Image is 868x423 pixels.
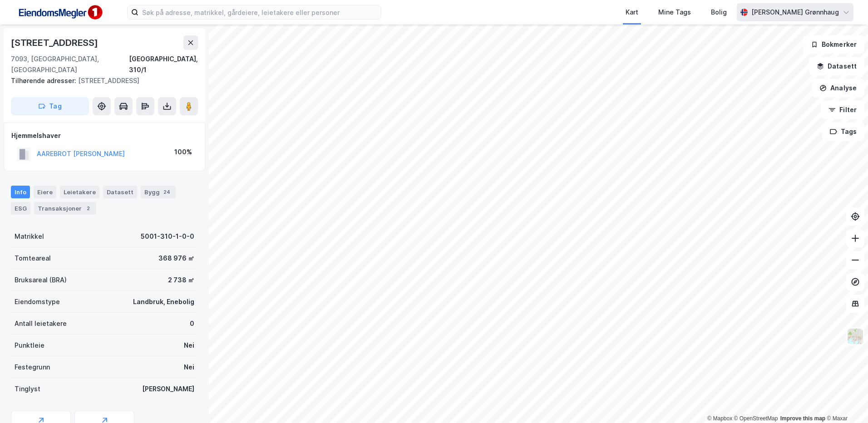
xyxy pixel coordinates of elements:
[184,362,194,373] div: Nei
[11,97,89,115] button: Tag
[15,231,44,242] div: Matrikkel
[103,186,137,198] div: Datasett
[707,415,732,422] a: Mapbox
[141,186,176,198] div: Bygg
[11,186,30,198] div: Info
[174,147,192,157] div: 100%
[626,7,638,18] div: Kart
[11,130,197,141] div: Hjemmelshaver
[142,384,194,394] div: [PERSON_NAME]
[15,318,67,329] div: Antall leietakere
[158,253,194,264] div: 368 976 ㎡
[15,253,51,264] div: Tomteareal
[11,202,30,215] div: ESG
[190,318,194,329] div: 0
[11,77,78,84] span: Tilhørende adresser:
[11,35,100,50] div: [STREET_ADDRESS]
[168,275,194,285] div: 2 738 ㎡
[823,379,868,423] div: Kontrollprogram for chat
[15,2,105,23] img: F4PB6Px+NJ5v8B7XTbfpPpyloAAAAASUVORK5CYII=
[84,204,93,213] div: 2
[15,362,50,373] div: Festegrunn
[821,101,864,119] button: Filter
[15,384,40,394] div: Tinglyst
[734,415,778,422] a: OpenStreetMap
[11,75,191,86] div: [STREET_ADDRESS]
[34,202,96,215] div: Transaksjoner
[822,123,864,141] button: Tags
[184,340,194,351] div: Nei
[34,186,56,198] div: Eiere
[133,296,194,307] div: Landbruk, Enebolig
[658,7,691,18] div: Mine Tags
[751,7,839,18] div: [PERSON_NAME] Grønnhaug
[60,186,99,198] div: Leietakere
[809,57,864,75] button: Datasett
[780,415,825,422] a: Improve this map
[162,187,172,197] div: 24
[11,54,129,75] div: 7093, [GEOGRAPHIC_DATA], [GEOGRAPHIC_DATA]
[15,275,67,285] div: Bruksareal (BRA)
[847,328,864,345] img: Z
[823,379,868,423] iframe: Chat Widget
[812,79,864,97] button: Analyse
[129,54,198,75] div: [GEOGRAPHIC_DATA], 310/1
[138,5,381,19] input: Søk på adresse, matrikkel, gårdeiere, leietakere eller personer
[711,7,727,18] div: Bolig
[15,340,44,351] div: Punktleie
[803,35,864,54] button: Bokmerker
[141,231,194,242] div: 5001-310-1-0-0
[15,296,60,307] div: Eiendomstype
